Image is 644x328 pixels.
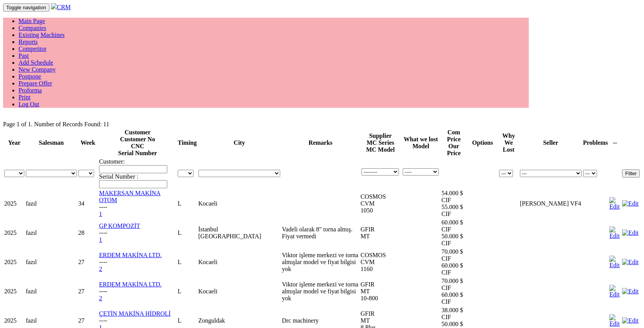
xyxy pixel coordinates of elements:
img: Edit [609,314,620,327]
td: COSMOS CVM 1160 [360,248,400,276]
td: 2025 [4,277,25,306]
th: Options [467,129,498,157]
td: 2025 [4,219,25,247]
a: 1 [99,236,102,243]
img: Edit [609,197,620,210]
span: Toggle navigation [6,5,46,10]
a: Existing Machines [18,32,65,38]
a: ÇETİN MAKİNA HİDROLİ [99,310,171,317]
td: Viktor işleme merkezi ve torna almışlar model ve fiyat bilgisi yok [281,277,359,306]
th: City [198,129,281,157]
th: What we lost Model [401,129,440,157]
th: Seller [520,129,582,157]
td: L [177,219,197,247]
td: L [177,189,197,218]
td: ---- [99,277,177,306]
th: Why We Lost [499,129,519,157]
td: 28 [78,219,98,247]
th: Customer Customer No CNC Serial Number [99,129,177,157]
th: Week [78,129,98,157]
td: GFIR MT [360,219,400,247]
span: Number of Records Found: 11 [34,121,109,127]
td: COSMOS CVM 1050 [360,189,400,218]
th: Timing [177,129,197,157]
td: fazıl [25,189,77,218]
td: ---- [99,189,177,218]
td: GFIR MT 10-800 [360,277,400,306]
input: Filter [622,169,640,177]
a: Companies [18,25,46,31]
th: -- [609,129,621,157]
a: New Company [18,66,55,73]
th: Remarks [281,129,359,157]
img: Edit [609,256,620,269]
td: [PERSON_NAME] VF4 [520,189,582,218]
a: ERDEM MAKİNA LTD. [99,252,162,258]
th: Supplier MC Series MC Model [360,129,400,157]
img: Edit [622,317,639,324]
th: Com Price Our Price [441,129,466,157]
td: Kocaeli [198,248,281,276]
a: Prepare Offer [18,80,52,87]
td: L [177,248,197,276]
td: Vadeli olarak 8" torna almış. Fiyat vermedi [281,219,359,247]
a: 2 [99,266,102,272]
td: L [177,277,197,306]
a: CRM [51,4,71,10]
a: Postpone [18,73,41,80]
a: Competitor [18,45,47,52]
a: Main Page [18,18,45,24]
td: 2025 [4,189,25,218]
td: 27 [78,277,98,306]
a: Past [18,52,29,59]
a: 1 [99,211,102,217]
img: Edit [609,285,620,298]
a: Log Out [18,101,39,107]
td: fazıl [25,219,77,247]
th: Year [4,129,25,157]
img: Edit [622,229,639,236]
a: Reports [18,38,38,45]
td: 34 [78,189,98,218]
img: Edit [622,200,639,207]
td: Viktor işleme merkezi ve torna almışlar model ve fiyat bilgisi yok [281,248,359,276]
a: ERDEM MAKİNA LTD. [99,281,162,288]
img: Edit [609,226,620,239]
button: Toggle navigation [3,3,49,12]
img: Edit [622,288,639,295]
a: MAKERSAN MAKİNA OTOM [99,190,161,203]
a: GP KOMPOZİT [99,223,140,229]
td: Kocaeli [198,189,281,218]
td: 27 [78,248,98,276]
td: fazıl [25,277,77,306]
a: 2 [99,295,102,301]
td: Customer: Serial Number : [99,158,177,189]
td: 2025 [4,248,25,276]
td: İstanbul [GEOGRAPHIC_DATA] [198,219,281,247]
span: Page 1 of 1. [3,121,32,127]
td: 60.000 $ CIF 50.000 $ CIF [441,219,466,247]
a: Proforma [18,87,42,94]
td: Kocaeli [198,277,281,306]
img: header.png [51,3,57,9]
a: Add Schedule [18,59,53,66]
a: Print [18,94,30,100]
td: 70.000 $ CIF 60.000 $ CIF [441,277,466,306]
img: Edit [622,259,639,266]
td: ---- [99,248,177,276]
th: Salesman [25,129,77,157]
td: 70.000 $ CIF 60.000 $ CIF [441,248,466,276]
td: ---- [99,219,177,247]
th: Problems [583,129,609,157]
td: 54.000 $ CIF 55.000 $ CIF [441,189,466,218]
td: fazıl [25,248,77,276]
